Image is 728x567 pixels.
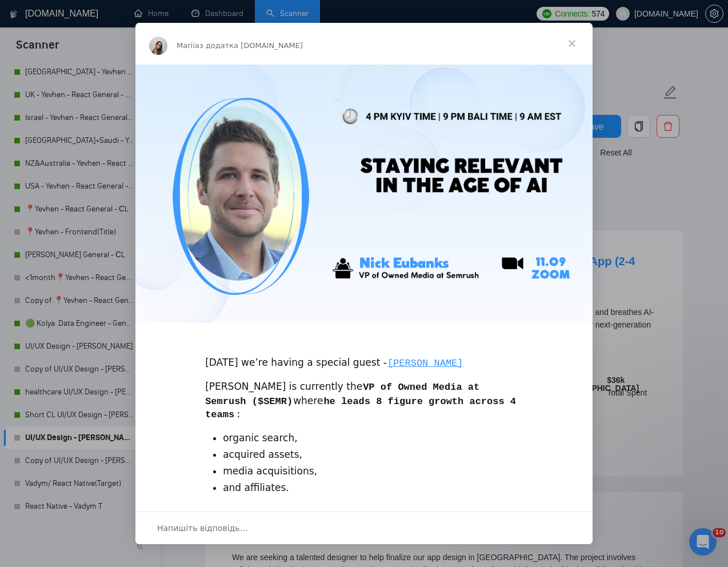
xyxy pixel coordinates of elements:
[223,481,523,495] li: and affiliates.
[205,396,516,421] code: he leads 8 figure growth across 4 teams
[205,381,479,408] code: VP of Owned Media at Semrush ($SEMR)
[205,380,523,422] div: [PERSON_NAME] is currently the where
[223,432,523,445] li: organic search,
[551,23,593,64] span: Закрити
[149,37,167,55] img: Profile image for Mariia
[387,357,464,369] code: [PERSON_NAME]
[205,342,523,370] div: [DATE] we’re having a special guest -
[135,512,593,544] div: Відкрити бесіду й відповісти
[235,409,242,421] code: :
[157,521,248,536] span: Напишіть відповідь…
[177,41,199,50] span: Mariia
[387,357,464,368] a: [PERSON_NAME]
[223,448,523,462] li: acquired assets,
[199,41,303,50] span: з додатка [DOMAIN_NAME]
[223,465,523,478] li: media acquisitions,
